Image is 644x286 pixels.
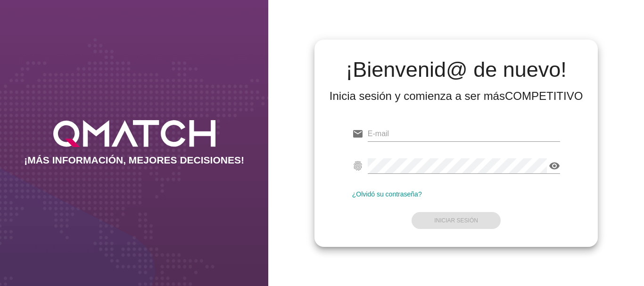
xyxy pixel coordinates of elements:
i: visibility [549,160,560,172]
a: ¿Olvidó su contraseña? [352,190,422,198]
div: Inicia sesión y comienza a ser más [330,89,583,104]
input: E-mail [368,126,561,141]
h2: ¡MÁS INFORMACIÓN, MEJORES DECISIONES! [24,155,244,166]
i: email [352,128,363,139]
i: fingerprint [352,160,363,172]
strong: COMPETITIVO [505,90,583,102]
h2: ¡Bienvenid@ de nuevo! [330,58,583,81]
